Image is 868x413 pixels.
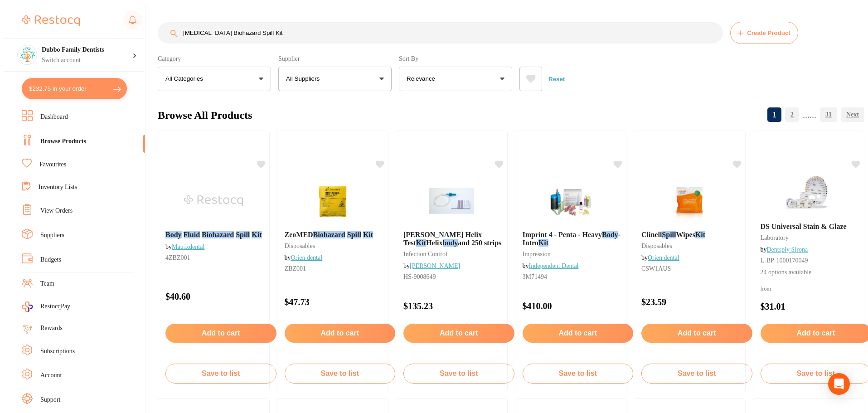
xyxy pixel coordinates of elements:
p: All Categories [165,74,207,83]
span: RestocqPay [40,302,70,311]
a: Account [40,371,62,380]
img: Clinell Spill Wipes Kit [660,178,719,224]
span: 4ZBZ001 [165,254,190,261]
a: Rewards [40,324,63,333]
button: $232.75 in your order [22,78,127,99]
small: impression [523,251,634,258]
span: ZeoMED [285,231,313,238]
span: by [641,254,679,261]
input: Search Products [158,22,723,44]
a: Suppliers [40,231,64,240]
button: Add to cart [523,324,634,343]
em: Body [602,231,618,238]
em: Biohazard [202,231,234,238]
a: Dashboard [40,112,68,121]
div: Open Intercom Messenger [828,373,850,395]
em: Kit [538,239,548,247]
h4: Dubbo Family Dentists [42,45,132,54]
b: Body Fluid Biohazard Spill Kit [165,231,276,239]
img: Imprint 4 - Penta - Heavy Body - Intro Kit [541,178,600,224]
img: RestocqPay [22,301,33,312]
span: by [285,254,323,261]
b: Imprint 4 - Penta - Heavy Body - Intro Kit [523,231,634,247]
a: Team [40,279,54,288]
span: L-BP-1000170049 [761,257,808,264]
img: DS Universal Stain & Glaze [779,170,838,215]
span: Helix [426,239,442,247]
img: Body Fluid Biohazard Spill Kit [184,178,243,224]
small: infection control [403,251,514,258]
a: Orien dental [648,254,679,261]
span: Clinell [641,231,662,238]
small: disposables [285,243,396,250]
span: Wipes [676,231,695,238]
a: Orien dental [291,254,323,261]
em: Fluid [184,231,200,238]
p: $135.23 [403,301,514,311]
a: [PERSON_NAME] [410,262,460,269]
em: Kit [416,239,426,247]
a: Inventory Lists [39,183,77,192]
button: Add to cart [403,324,514,343]
span: ZBZ001 [285,265,306,272]
b: ZeoMED Biohazard Spill Kit [285,231,396,239]
button: Save to list [285,364,396,384]
b: Clinell Spill Wipes Kit [641,231,752,239]
span: by [165,243,204,250]
span: CSW1AUS [641,265,671,272]
span: by [403,262,460,269]
a: Support [40,395,60,404]
p: All Suppliers [286,74,323,83]
img: Restocq Logo [22,15,80,26]
a: Browse Products [40,137,86,146]
a: Budgets [40,255,61,264]
p: $23.59 [641,297,752,307]
small: disposables [641,243,752,250]
span: and 250 strips [458,239,501,247]
span: 3M71494 [523,273,547,280]
a: Matrixdental [172,243,204,250]
img: Dubbo Family Dentists [18,45,36,63]
label: Sort By [399,55,512,63]
a: 1 [767,106,781,124]
span: by [761,246,808,253]
em: Spill [236,231,250,238]
a: Dentsply Sirona [767,246,808,253]
button: Save to list [523,364,634,384]
p: $410.00 [523,301,634,311]
button: All Categories [158,67,271,91]
em: Kit [695,231,705,238]
button: Create Product [730,22,798,44]
p: Relevance [407,74,439,83]
button: All Suppliers [278,67,392,91]
span: Create Product [747,29,790,36]
button: Add to cart [165,324,276,343]
p: Switch account [42,56,132,65]
a: 2 [785,106,799,124]
label: Supplier [278,55,392,63]
a: Restocq Logo [22,10,80,31]
a: RestocqPay [22,301,70,312]
em: Kit [252,231,262,238]
em: Spill [347,231,361,238]
a: 31 [820,106,837,124]
em: Biohazard [313,231,345,238]
img: ZeoMED Biohazard Spill Kit [303,178,362,224]
a: View Orders [40,206,73,215]
button: Add to cart [641,324,752,343]
span: Imprint 4 - Penta - Heavy [523,231,602,238]
b: HENRY SCHEIN Helix Test Kit Helix body and 250 strips [403,231,514,247]
button: Relevance [399,67,512,91]
span: by [523,262,579,269]
button: Save to list [641,364,752,384]
span: from [761,286,771,292]
span: [PERSON_NAME] Helix Test [403,231,482,247]
p: ...... [803,110,816,120]
em: Spill [662,231,676,238]
button: Add to cart [285,324,396,343]
em: Body [165,231,182,238]
img: HENRY SCHEIN Helix Test Kit Helix body and 250 strips [422,178,481,224]
button: Reset [546,67,567,91]
a: Subscriptions [40,347,75,356]
a: Independent Dental [529,262,579,269]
